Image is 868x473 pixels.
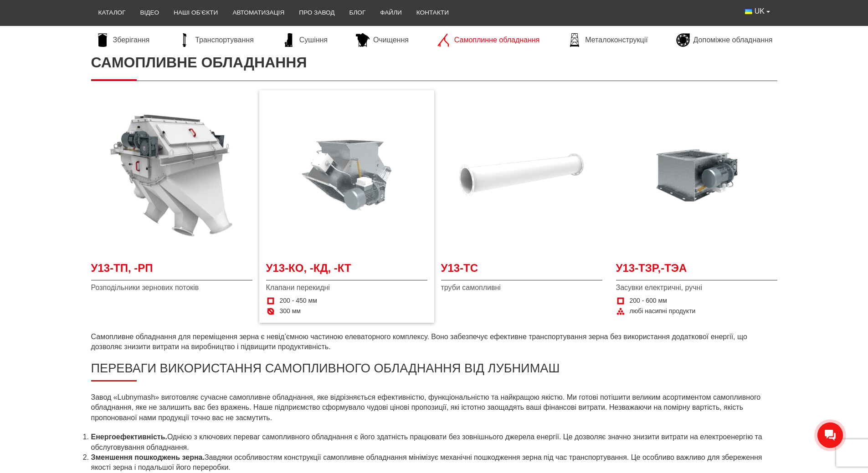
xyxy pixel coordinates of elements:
a: Самоплинне обладнання [432,33,544,47]
a: Зберігання [91,33,154,47]
span: труби самопливні [441,283,602,293]
span: 200 - 600 мм [630,296,667,305]
span: 200 - 450 мм [280,296,317,305]
span: Допоміжне обладнання [693,35,773,45]
span: Сушіння [299,35,328,45]
span: 300 мм [280,307,301,316]
li: Завдяки особливостям конструкції самопливне обладнання мінімізує механічні пошкодження зерна під ... [91,453,777,473]
span: Зберігання [113,35,150,45]
a: У13-ТС [441,260,602,281]
span: UK [755,6,765,16]
a: Очищення [351,33,413,47]
li: Однією з ключових переваг самопливного обладнання є його здатність працювати без зовнішнього джер... [91,432,777,453]
span: Очищення [373,35,409,45]
a: Металоконструкції [563,33,652,47]
a: Наші об’єкти [166,3,225,23]
a: Транспортування [173,33,258,47]
span: Металоконструкції [585,35,647,45]
span: Засувки електричні, ручні [616,283,777,293]
span: Самоплинне обладнання [454,35,539,45]
strong: Зменшення пошкоджень зерна. [91,453,205,461]
a: Файли [373,3,409,23]
span: Транспортування [195,35,254,45]
a: Про завод [292,3,342,23]
p: Завод «Lubnymash» виготовляє сучасне самопливне обладнання, яке відрізняється ефективністю, функц... [91,392,777,423]
a: У13-ТЗР,-ТЭА [616,260,777,281]
a: У13-КО, -КД, -КТ [266,260,427,281]
h2: Переваги використання самопливного обладнання від Лубнимаш [91,361,777,381]
a: Відео [133,3,167,23]
a: Каталог [91,3,133,23]
img: Українська [745,9,752,14]
a: Автоматизація [225,3,292,23]
a: У13-ТП, -РП [91,260,252,281]
a: Допоміжне обладнання [672,33,777,47]
a: Блог [342,3,373,23]
span: Клапани перекидні [266,283,427,293]
span: любі насипні продукти [630,307,696,316]
a: Сушіння [277,33,332,47]
h1: Самопливне обладнання [91,45,777,81]
p: Самопливне обладнання для переміщення зерна є невід’ємною частиною елеваторного комплексу. Воно з... [91,332,777,352]
span: Розподільники зернових потоків [91,283,252,293]
button: UK [738,3,777,20]
a: Контакти [409,3,456,23]
strong: Енергоефективність. [91,433,167,441]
